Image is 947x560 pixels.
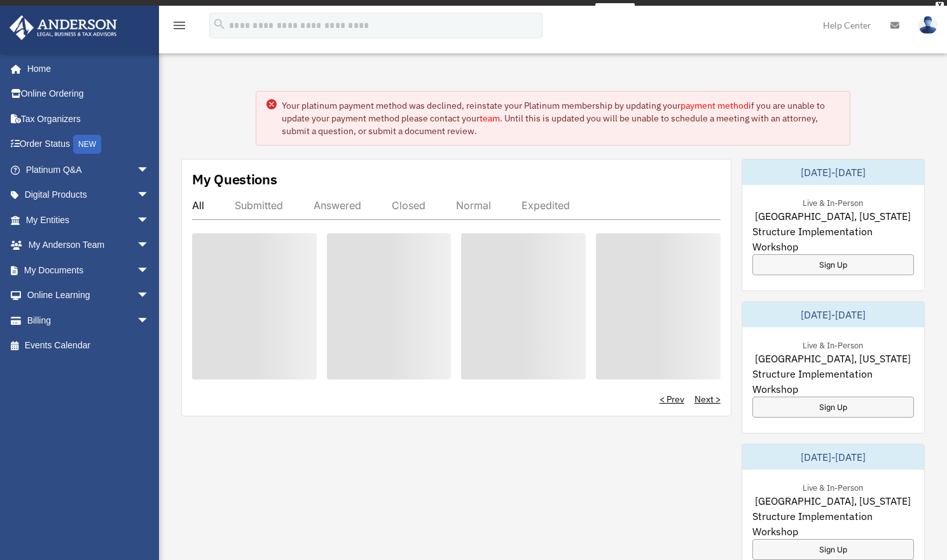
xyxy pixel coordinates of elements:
[681,100,749,111] a: payment method
[755,493,911,509] span: [GEOGRAPHIC_DATA], [US_STATE]
[282,99,840,137] div: Your platinum payment method was declined, reinstate your Platinum membership by updating your if...
[137,182,162,208] span: arrow_drop_down
[936,2,944,10] div: close
[212,17,226,31] i: search
[137,308,162,334] span: arrow_drop_down
[137,233,162,259] span: arrow_drop_down
[742,302,924,327] div: [DATE]-[DATE]
[742,160,924,185] div: [DATE]-[DATE]
[595,3,635,18] a: survey
[9,132,169,158] a: Order StatusNEW
[695,393,721,406] a: Next >
[312,3,590,18] div: Get a chance to win 6 months of Platinum for free just by filling out this
[137,207,162,233] span: arrow_drop_down
[73,135,101,154] div: NEW
[172,18,187,33] i: menu
[9,106,169,132] a: Tax Organizers
[9,257,169,283] a: My Documentsarrow_drop_down
[9,333,169,359] a: Events Calendar
[752,224,914,254] span: Structure Implementation Workshop
[522,199,570,212] div: Expedited
[9,283,169,308] a: Online Learningarrow_drop_down
[9,233,169,258] a: My Anderson Teamarrow_drop_down
[9,182,169,208] a: Digital Productsarrow_drop_down
[9,56,162,81] a: Home
[480,113,500,124] a: team
[456,199,491,212] div: Normal
[792,195,873,208] div: Live & In-Person
[742,444,924,470] div: [DATE]-[DATE]
[137,283,162,309] span: arrow_drop_down
[9,207,169,233] a: My Entitiesarrow_drop_down
[752,539,914,560] a: Sign Up
[752,366,914,397] span: Structure Implementation Workshop
[918,16,937,34] img: User Pic
[235,199,283,212] div: Submitted
[752,254,914,275] a: Sign Up
[755,208,911,224] span: [GEOGRAPHIC_DATA], [US_STATE]
[660,393,684,406] a: < Prev
[752,509,914,539] span: Structure Implementation Workshop
[192,170,277,189] div: My Questions
[314,199,361,212] div: Answered
[137,257,162,283] span: arrow_drop_down
[172,22,187,33] a: menu
[392,199,425,212] div: Closed
[137,157,162,183] span: arrow_drop_down
[9,81,169,107] a: Online Ordering
[192,199,204,212] div: All
[755,351,911,366] span: [GEOGRAPHIC_DATA], [US_STATE]
[792,480,873,493] div: Live & In-Person
[792,338,873,351] div: Live & In-Person
[9,308,169,333] a: Billingarrow_drop_down
[6,15,121,40] img: Anderson Advisors Platinum Portal
[752,397,914,418] a: Sign Up
[9,157,169,182] a: Platinum Q&Aarrow_drop_down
